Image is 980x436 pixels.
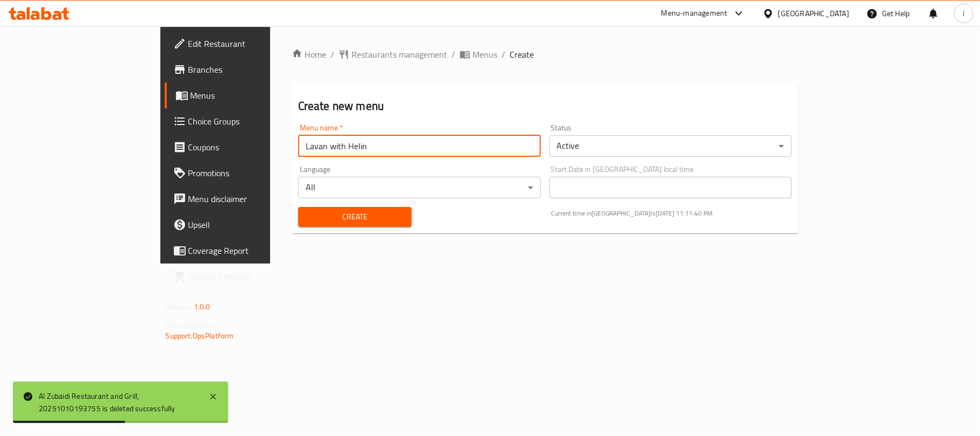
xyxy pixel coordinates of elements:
a: Branches [165,57,324,82]
a: Grocery Checklist [165,264,324,289]
a: Menus [165,82,324,108]
a: Restaurants management [339,48,447,61]
a: Coverage Report [165,238,324,264]
a: Menu disclaimer [165,186,324,212]
input: Please enter Menu name [298,135,541,157]
span: Menu disclaimer [188,192,315,205]
span: Choice Groups [188,115,315,128]
p: Current time in [GEOGRAPHIC_DATA] is [DATE] 11:11:40 PM [552,209,792,218]
div: Active [549,135,792,157]
div: All [298,177,541,198]
span: Promotions [188,167,315,179]
a: Upsell [165,212,324,238]
span: Grocery Checklist [188,270,315,283]
li: / [330,48,334,61]
span: Branches [188,63,315,76]
a: Coupons [165,134,324,160]
span: Coverage Report [188,244,315,257]
span: Edit Restaurant [188,37,315,50]
span: Upsell [188,218,315,231]
span: Create [510,48,534,61]
li: / [502,48,505,61]
span: 1.0.0 [194,300,210,314]
span: Coupons [188,141,315,154]
span: Menus [191,89,315,102]
a: Support.OpsPlatform [166,329,234,343]
div: Al Zubaidi Restaurant and Grill, 20251010193755 is deleted successfully [39,390,198,414]
div: [GEOGRAPHIC_DATA] [778,8,849,19]
span: Create [307,210,403,224]
span: Get support on: [166,318,215,332]
li: / [452,48,455,61]
button: Create [298,207,412,227]
nav: breadcrumb [292,48,799,61]
span: Restaurants management [351,48,447,61]
a: Menus [460,48,497,61]
span: Menus [473,48,497,61]
a: Edit Restaurant [165,31,324,57]
span: l [963,8,964,19]
div: Menu-management [661,7,728,20]
span: Version: [166,300,192,314]
h2: Create new menu [298,98,792,114]
a: Promotions [165,160,324,186]
a: Choice Groups [165,108,324,134]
